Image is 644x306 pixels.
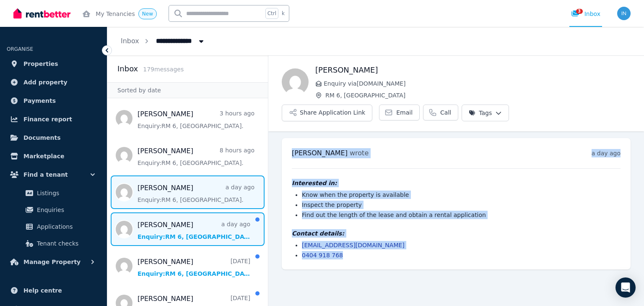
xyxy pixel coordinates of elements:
[7,74,100,91] a: Add property
[325,91,631,99] span: RM 6, [GEOGRAPHIC_DATA]
[615,277,636,298] div: Open Intercom Messenger
[107,82,268,98] div: Sorted by date
[37,238,93,248] span: Tenant checks
[396,108,413,117] span: Email
[302,191,621,199] li: Know when the property is available
[462,105,509,121] button: Tags
[576,9,583,14] span: 3
[23,96,56,106] span: Payments
[10,218,97,235] a: Applications
[7,92,100,109] a: Payments
[23,285,62,296] span: Help centre
[265,8,278,19] span: Ctrl
[302,252,343,259] a: 0404 918 768
[7,55,100,72] a: Properties
[107,27,219,55] nav: Breadcrumb
[138,183,254,204] a: [PERSON_NAME]a day agoEnquiry:RM 6, [GEOGRAPHIC_DATA].
[302,201,621,209] li: Inspect the property
[23,151,64,161] span: Marketplace
[138,220,250,241] a: [PERSON_NAME]a day agoEnquiry:RM 6, [GEOGRAPHIC_DATA].
[282,105,372,121] button: Share Application Link
[138,109,254,130] a: [PERSON_NAME]3 hours agoEnquiry:RM 6, [GEOGRAPHIC_DATA].
[7,148,100,165] a: Marketplace
[292,229,621,238] h4: Contact details:
[10,235,97,252] a: Tenant checks
[571,10,600,18] div: Inbox
[469,109,492,117] span: Tags
[37,188,93,198] span: Listings
[23,257,80,267] span: Manage Property
[324,79,631,88] span: Enquiry via [DOMAIN_NAME]
[379,105,420,120] a: Email
[7,282,100,299] a: Help centre
[282,68,309,95] img: Steffan Cox
[7,111,100,128] a: Finance report
[7,46,33,52] span: ORGANISE
[350,149,369,157] span: wrote
[282,10,285,17] span: k
[10,185,97,201] a: Listings
[7,166,100,183] button: Find a tenant
[37,205,93,215] span: Enquiries
[13,7,70,20] img: RentBetter
[138,146,254,167] a: [PERSON_NAME]8 hours agoEnquiry:RM 6, [GEOGRAPHIC_DATA].
[440,108,451,117] span: Call
[23,133,61,143] span: Documents
[37,222,93,232] span: Applications
[121,37,139,45] a: Inbox
[592,150,621,157] time: a day ago
[7,254,100,270] button: Manage Property
[23,77,68,87] span: Add property
[142,11,153,17] span: New
[617,7,631,20] img: info@museliving.com.au
[315,64,631,76] h1: [PERSON_NAME]
[7,129,100,146] a: Documents
[23,170,68,180] span: Find a tenant
[23,114,72,124] span: Finance report
[302,242,405,248] a: [EMAIL_ADDRESS][DOMAIN_NAME]
[23,59,58,69] span: Properties
[292,149,348,157] span: [PERSON_NAME]
[143,66,184,73] span: 179 message s
[117,63,138,75] h2: Inbox
[10,201,97,218] a: Enquiries
[302,211,621,219] li: Find out the length of the lease and obtain a rental application
[292,179,621,187] h4: Interested in:
[423,105,458,120] a: Call
[138,257,250,278] a: [PERSON_NAME][DATE]Enquiry:RM 6, [GEOGRAPHIC_DATA].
